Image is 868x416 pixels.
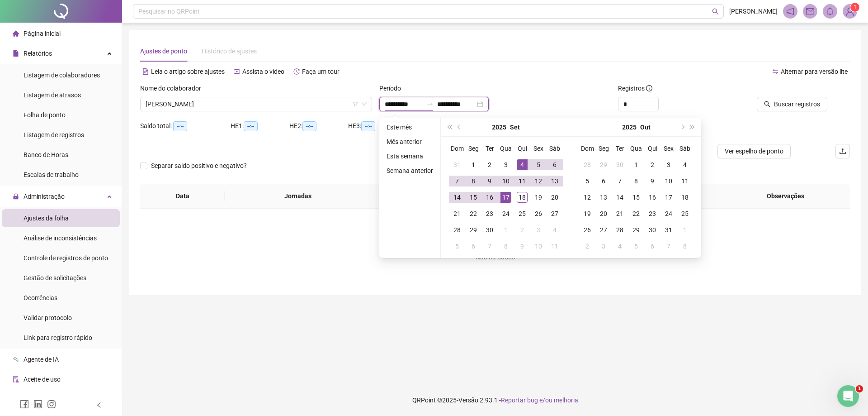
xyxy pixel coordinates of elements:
span: Link para registro rápido [24,334,92,341]
span: Listagem de colaboradores [24,72,100,79]
td: 2025-09-17 [498,189,514,206]
span: --:-- [302,121,316,131]
div: 28 [452,225,462,235]
div: 25 [679,208,690,219]
div: 16 [484,192,495,203]
div: 10 [500,176,511,186]
span: Observações [735,191,836,201]
td: 2025-10-10 [660,173,677,189]
button: super-next-year [688,118,698,136]
span: left [96,402,102,408]
th: Seg [465,140,481,157]
div: 10 [663,176,674,186]
div: 8 [679,241,690,252]
td: 2025-10-04 [547,222,563,238]
span: Banco de Horas [24,151,68,158]
span: Ver espelho de ponto [725,146,783,156]
div: 6 [598,176,609,186]
div: 26 [582,225,593,235]
span: Registros [618,83,652,93]
button: month panel [640,118,651,136]
td: 2025-10-20 [595,206,612,222]
td: 2025-10-02 [514,222,530,238]
span: Página inicial [24,30,61,37]
td: 2025-09-11 [514,173,530,189]
div: 31 [663,225,674,235]
td: 2025-09-10 [498,173,514,189]
div: 3 [500,159,511,170]
span: Ajustes de ponto [140,48,187,55]
td: 2025-09-30 [481,222,498,238]
td: 2025-09-29 [465,222,481,238]
div: 4 [679,159,690,170]
button: Ver espelho de ponto [717,144,791,158]
span: Administração [24,193,65,200]
span: Controle de registros de ponto [24,254,108,262]
div: 27 [598,225,609,235]
div: 5 [582,176,593,186]
td: 2025-09-28 [449,222,465,238]
td: 2025-11-08 [677,238,693,254]
span: Ajustes da folha [24,215,69,222]
td: 2025-09-16 [481,189,498,206]
span: upload [839,148,846,155]
div: 28 [614,225,625,235]
td: 2025-10-03 [660,157,677,173]
span: Ocorrências [24,294,57,301]
span: Reportar bug e/ou melhoria [501,397,578,404]
td: 2025-09-05 [530,157,547,173]
td: 2025-11-01 [677,222,693,238]
div: Não há dados [151,252,839,262]
div: 14 [614,192,625,203]
div: 2 [484,159,495,170]
div: 15 [631,192,642,203]
span: bell [826,7,834,15]
td: 2025-10-07 [481,238,498,254]
div: HE 2: [289,121,348,131]
td: 2025-10-08 [498,238,514,254]
span: --:-- [244,121,258,131]
th: Jornadas [225,184,371,209]
div: 18 [679,192,690,203]
button: year panel [622,118,637,136]
div: 30 [614,159,625,170]
td: 2025-09-02 [481,157,498,173]
div: 7 [663,241,674,252]
td: 2025-09-18 [514,189,530,206]
th: Qui [644,140,660,157]
div: 12 [582,192,593,203]
td: 2025-11-07 [660,238,677,254]
td: 2025-09-08 [465,173,481,189]
div: 15 [468,192,479,203]
td: 2025-10-01 [628,157,644,173]
td: 2025-09-23 [481,206,498,222]
td: 2025-11-03 [595,238,612,254]
div: 22 [631,208,642,219]
td: 2025-11-02 [579,238,595,254]
div: 3 [598,241,609,252]
th: Qui [514,140,530,157]
td: 2025-10-07 [612,173,628,189]
label: Período [379,83,407,93]
span: Relatórios [24,50,52,57]
div: 8 [500,241,511,252]
td: 2025-10-06 [465,238,481,254]
td: 2025-10-09 [644,173,660,189]
span: Leia o artigo sobre ajustes [151,68,225,75]
span: lock [13,193,19,200]
td: 2025-10-11 [677,173,693,189]
button: year panel [492,118,506,136]
span: Buscar registros [774,99,820,109]
td: 2025-11-05 [628,238,644,254]
div: 25 [517,208,528,219]
span: Faça um tour [302,68,340,75]
span: Versão [458,397,478,404]
span: to [426,100,434,108]
span: down [362,101,367,107]
div: 28 [582,159,593,170]
div: 29 [468,225,479,235]
span: --:-- [361,121,375,131]
span: youtube [234,68,240,75]
td: 2025-10-17 [660,189,677,206]
div: 9 [484,176,495,186]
